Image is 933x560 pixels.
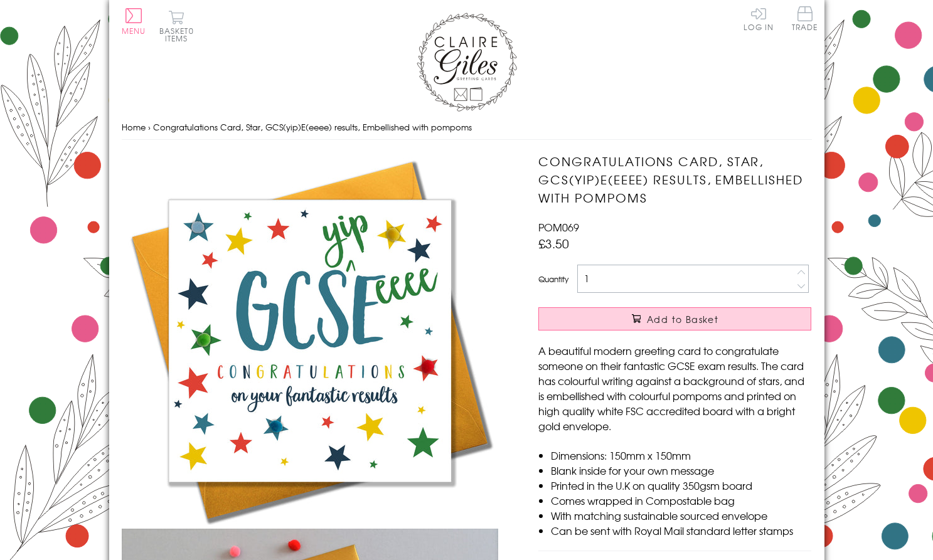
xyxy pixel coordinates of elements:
[792,6,818,33] a: Trade
[538,307,811,330] button: Add to Basket
[551,523,811,538] li: Can be sent with Royal Mail standard letter stamps
[551,508,811,523] li: With matching sustainable sourced envelope
[165,25,194,44] span: 0 items
[538,273,568,285] label: Quantity
[153,121,472,133] span: Congratulations Card, Star, GCS(yip)E(eeee) results, Embellished with pompoms
[792,6,818,31] span: Trade
[538,152,811,206] h1: Congratulations Card, Star, GCS(yip)E(eeee) results, Embellished with pompoms
[148,121,151,133] span: ›
[122,115,812,140] nav: breadcrumbs
[744,6,774,31] a: Log In
[647,313,718,325] span: Add to Basket
[538,219,579,235] span: POM069
[538,343,811,433] p: A beautiful modern greeting card to congratulate someone on their fantastic GCSE exam results. Th...
[159,10,194,42] button: Basket0 items
[122,121,146,133] a: Home
[417,13,517,112] img: Claire Giles Greetings Cards
[122,152,498,529] img: Congratulations Card, Star, GCS(yip)E(eeee) results, Embellished with pompoms
[122,25,146,36] span: Menu
[538,235,569,252] span: £3.50
[551,493,811,508] li: Comes wrapped in Compostable bag
[551,478,811,493] li: Printed in the U.K on quality 350gsm board
[551,463,811,478] li: Blank inside for your own message
[122,8,146,34] button: Menu
[551,448,811,463] li: Dimensions: 150mm x 150mm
